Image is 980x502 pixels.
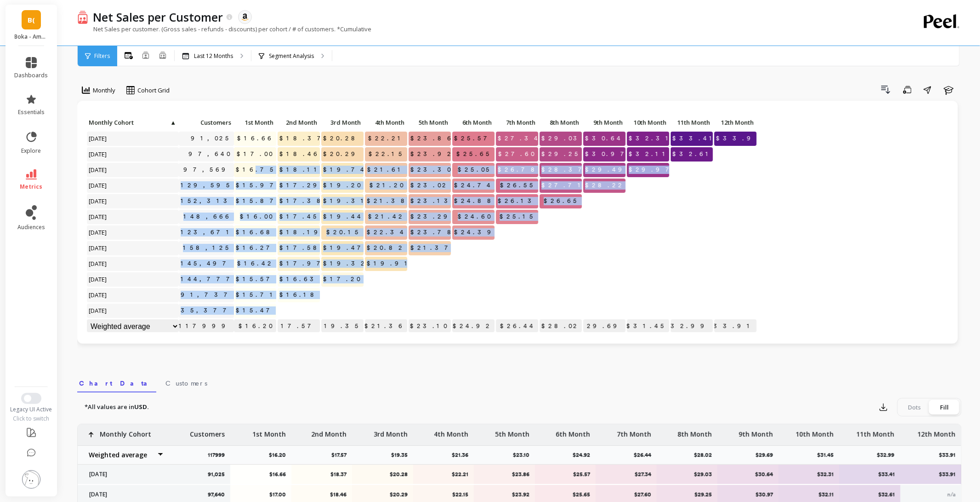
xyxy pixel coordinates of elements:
[179,288,236,302] a: 91,737
[321,179,365,192] span: $19.20
[365,116,407,129] p: 4th Month
[365,163,407,177] span: $21.61
[365,116,408,130] div: Toggle SortBy
[187,147,234,161] a: 97,640
[629,119,667,126] span: 10th Month
[297,491,347,498] p: $18.46
[165,379,207,388] span: Customers
[321,319,364,333] p: $19.35
[181,241,234,255] a: 158,125
[235,257,276,271] span: $16.42
[235,132,276,145] span: $16.66
[739,424,773,439] p: 9th Month
[365,194,413,208] span: $21.38
[498,179,538,192] span: $26.55
[236,119,273,126] span: 1st Month
[452,179,496,192] span: $24.74
[540,116,582,129] p: 8th Month
[539,116,583,130] div: Toggle SortBy
[671,147,715,161] span: $32.61
[409,210,456,224] span: $23.29
[278,225,326,239] span: $18.19
[409,116,451,129] p: 5th Month
[321,116,364,129] p: 3rd Month
[6,406,57,413] div: Legacy UI Active
[365,241,407,255] span: $20.82
[714,132,766,145] span: $33.91
[178,116,222,130] div: Toggle SortBy
[365,225,409,239] span: $22.34
[627,132,675,145] span: $32.31
[179,272,239,286] a: 144,777
[368,179,407,192] span: $21.20
[498,210,538,224] span: $25.15
[367,119,405,126] span: 4th Month
[234,179,282,192] span: $15.97
[452,132,496,145] span: $25.57
[409,194,456,208] span: $23.13
[366,210,407,224] span: $21.42
[277,116,321,130] div: Toggle SortBy
[845,491,895,498] p: $32.61
[234,116,276,129] p: 1st Month
[672,119,710,126] span: 11th Month
[367,147,407,161] span: $22.15
[87,147,109,161] span: [DATE]
[496,163,543,177] span: $26.78
[321,147,364,161] span: $20.29
[234,163,279,177] span: $16.75
[278,272,322,286] span: $16.63
[410,119,448,126] span: 5th Month
[278,257,329,271] span: $17.97
[181,119,231,126] span: Customers
[235,147,276,161] span: $17.00
[77,371,962,392] nav: Tabs
[583,132,626,145] span: $30.64
[573,451,596,459] p: $24.92
[238,210,276,224] span: $16.00
[234,319,276,333] p: $16.20
[87,304,109,317] span: [DATE]
[456,210,495,224] span: $24.60
[495,424,530,439] p: 5th Month
[454,119,492,126] span: 6th Month
[906,471,956,478] p: $33.91
[194,52,233,60] p: Last 12 Months
[234,288,279,302] span: $15.71
[89,119,169,126] span: Monthly Cohort
[856,424,895,439] p: 11th Month
[714,116,757,129] p: 12th Month
[84,471,164,478] p: [DATE]
[87,132,109,145] span: [DATE]
[409,147,456,161] span: $23.92
[540,132,586,145] span: $29.03
[602,471,651,478] p: $27.34
[877,451,900,459] p: $32.99
[409,132,456,145] span: $23.86
[252,424,286,439] p: 1st Month
[321,241,370,255] span: $19.47
[278,194,329,208] span: $17.38
[540,147,583,161] span: $29.25
[234,272,279,286] span: $15.57
[452,319,495,333] p: $24.92
[419,491,468,498] p: $22.15
[724,491,773,498] p: $30.97
[496,116,539,130] div: Toggle SortBy
[409,225,460,239] span: $23.78
[583,179,627,192] span: $28.22
[556,424,590,439] p: 6th Month
[602,491,651,498] p: $27.60
[583,116,627,130] div: Toggle SortBy
[678,424,712,439] p: 8th Month
[278,147,322,161] span: $18.46
[87,163,109,177] span: [DATE]
[182,163,234,177] a: 97,569
[540,319,582,333] p: $28.02
[208,471,225,478] p: 91,025
[269,451,291,459] p: $16.20
[190,424,225,439] p: Customers
[279,119,317,126] span: 2nd Month
[278,132,330,145] span: $18.37
[269,52,314,60] p: Segment Analysis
